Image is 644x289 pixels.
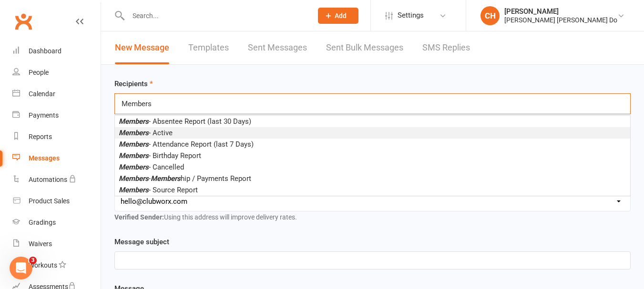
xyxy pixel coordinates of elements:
[119,163,184,171] span: - Cancelled
[119,140,254,149] span: - Attendance Report (last 7 Days)
[119,129,149,137] em: Members
[12,255,101,276] a: Workouts
[29,69,49,76] div: People
[119,129,173,137] span: - Active
[29,111,59,119] div: Payments
[12,148,101,169] a: Messages
[248,31,307,64] a: Sent Messages
[115,31,169,64] a: New Message
[12,62,101,83] a: People
[326,31,403,64] a: Sent Bulk Messages
[119,186,198,194] span: - Source Report
[480,6,500,25] div: CH
[12,233,101,255] a: Waivers
[12,190,101,212] a: Product Sales
[119,174,149,183] em: Members
[29,257,37,264] span: 3
[29,133,52,140] div: Reports
[29,154,60,162] div: Messages
[10,257,32,279] iframe: Intercom live chat
[12,126,101,148] a: Reports
[29,176,67,183] div: Automations
[119,186,149,194] em: Members
[12,169,101,190] a: Automations
[114,236,169,248] label: Message subject
[12,83,101,105] a: Calendar
[11,10,35,33] a: Clubworx
[114,213,297,221] span: Using this address will improve delivery rates.
[29,47,61,55] div: Dashboard
[29,261,57,269] div: Workouts
[422,31,470,64] a: SMS Replies
[119,163,149,171] em: Members
[504,7,617,16] div: [PERSON_NAME]
[119,140,149,149] em: Members
[335,12,347,20] span: Add
[188,31,229,64] a: Templates
[121,98,154,110] input: Search Prospects, Members and Reports
[318,8,358,24] button: Add
[114,213,164,221] strong: Verified Sender:
[12,40,101,62] a: Dashboard
[119,151,149,160] em: Members
[12,105,101,126] a: Payments
[119,174,251,183] span: - hip / Payments Report
[151,174,181,183] em: Members
[12,212,101,233] a: Gradings
[125,9,306,22] input: Search...
[29,197,70,205] div: Product Sales
[119,151,201,160] span: - Birthday Report
[119,117,149,126] em: Members
[29,219,56,226] div: Gradings
[29,240,52,248] div: Waivers
[398,5,424,26] span: Settings
[504,16,617,24] div: [PERSON_NAME] [PERSON_NAME] Do
[29,90,55,98] div: Calendar
[114,78,153,90] label: Recipients
[119,117,251,126] span: - Absentee Report (last 30 Days)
